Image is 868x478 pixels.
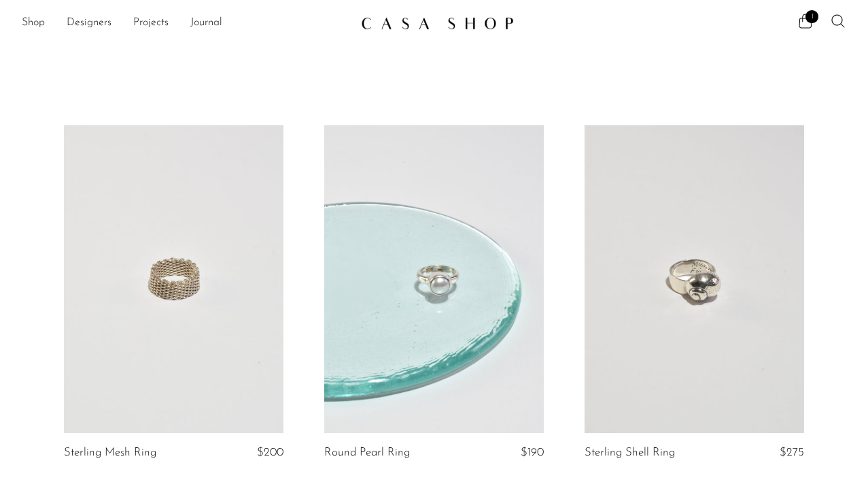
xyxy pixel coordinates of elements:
[22,12,350,35] nav: Desktop navigation
[324,447,410,459] a: Round Pearl Ring
[780,447,804,458] span: $275
[67,14,111,32] a: Designers
[805,10,818,23] span: 1
[64,447,156,459] a: Sterling Mesh Ring
[521,447,544,458] span: $190
[22,14,45,32] a: Shop
[22,12,350,35] ul: NEW HEADER MENU
[585,447,675,459] a: Sterling Shell Ring
[257,447,283,458] span: $200
[133,14,169,32] a: Projects
[190,14,222,32] a: Journal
